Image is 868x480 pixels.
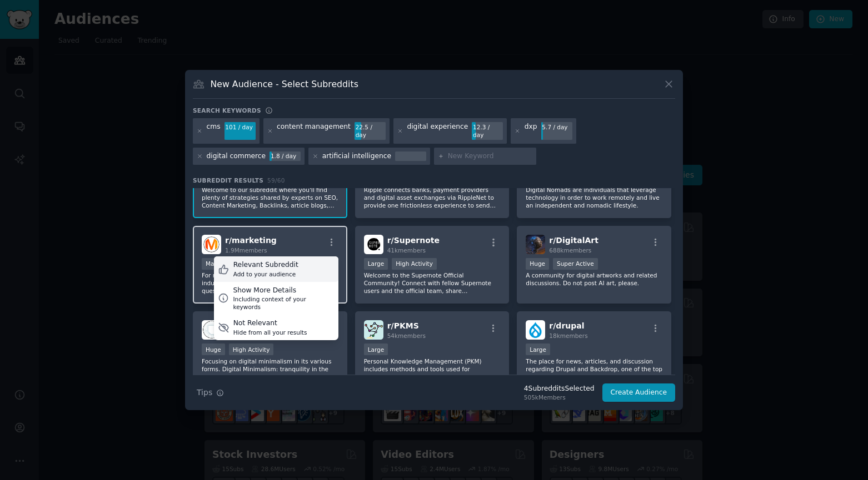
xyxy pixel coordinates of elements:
img: marketing [202,235,221,254]
button: Tips [193,383,228,402]
p: For marketing communications + advertising industry professionals to discuss and ask questions re... [202,271,338,295]
span: Subreddit Results [193,176,263,184]
span: Tips [197,387,212,398]
div: Large [364,258,388,270]
p: Focusing on digital minimalism in its various forms. Digital Minimalism: tranquility in the digit... [202,357,338,381]
div: Large [364,343,388,355]
span: 59 / 60 [267,177,285,184]
div: 12.3 / day [472,122,503,140]
div: 1.8 / day [270,151,301,161]
div: cms [207,122,221,140]
img: Supernote [364,235,383,254]
div: digital commerce [207,151,266,161]
span: 54k members [387,332,426,339]
p: The place for news, articles, and discussion regarding Drupal and Backdrop, one of the top open s... [526,357,662,381]
span: r/ PKMS [387,321,419,330]
div: 22.5 / day [355,122,386,140]
p: A community for digital artworks and related discussions. Do not post AI art, please. [526,271,662,287]
div: digital experience [407,122,468,140]
p: Welcome to the Supernote Official Community! Connect with fellow Supernote users and the official... [364,271,501,295]
div: Huge [526,258,549,270]
div: Relevant Subreddit [233,260,298,270]
p: Personal Knowledge Management (PKM) includes methods and tools used for individuals to classify, ... [364,357,501,381]
div: Massive [202,258,233,270]
span: r/ Supernote [387,236,440,245]
span: r/ DigitalArt [549,236,598,245]
p: Digital Nomads are individuals that leverage technology in order to work remotely and live an ind... [526,186,662,209]
span: r/ marketing [225,236,277,245]
div: Huge [202,343,225,355]
span: 18k members [549,332,587,339]
button: Create Audience [602,383,676,402]
span: r/ drupal [549,321,584,330]
input: New Keyword [448,151,532,161]
div: content management [277,122,351,140]
div: 505k Members [524,393,595,401]
div: Not Relevant [233,319,307,329]
div: dxp [525,122,537,140]
span: 41k members [387,247,426,254]
h3: New Audience - Select Subreddits [211,78,358,90]
div: Hide from all your results [233,329,307,336]
div: 101 / day [225,122,256,132]
img: DigitalArt [526,235,545,254]
img: drupal [526,320,545,340]
div: 4 Subreddit s Selected [524,384,595,394]
div: High Activity [392,258,437,270]
div: artificial intelligence [322,151,391,161]
p: Welcome to our subreddit where you'll find plenty of strategies shared by experts on SEO, Content... [202,186,338,209]
div: Super Active [553,258,598,270]
div: Large [526,343,550,355]
div: 5.7 / day [541,122,572,132]
div: Show More Details [233,286,334,296]
img: PKMS [364,320,383,340]
div: High Activity [229,343,274,355]
div: Including context of your keywords [233,295,334,311]
p: Ripple connects banks, payment providers and digital asset exchanges via RippleNet to provide one... [364,186,501,209]
span: 1.9M members [225,247,267,254]
div: Add to your audience [233,270,298,278]
img: digitalminimalism [202,320,221,340]
span: 688k members [549,247,591,254]
h3: Search keywords [193,107,261,114]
